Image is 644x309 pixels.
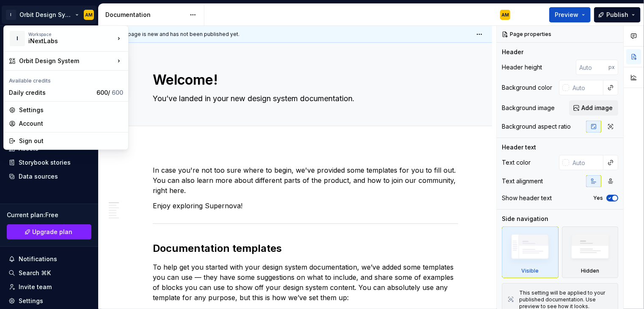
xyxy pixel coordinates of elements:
[6,72,127,86] div: Available credits
[10,31,25,46] div: I
[19,57,115,65] div: Orbit Design System
[19,119,123,128] div: Account
[28,32,115,37] div: Workspace
[96,89,123,96] span: 600 /
[19,137,123,145] div: Sign out
[28,37,100,45] div: iNextLabs
[19,106,123,114] div: Settings
[9,88,93,97] div: Daily credits
[112,89,123,96] span: 600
